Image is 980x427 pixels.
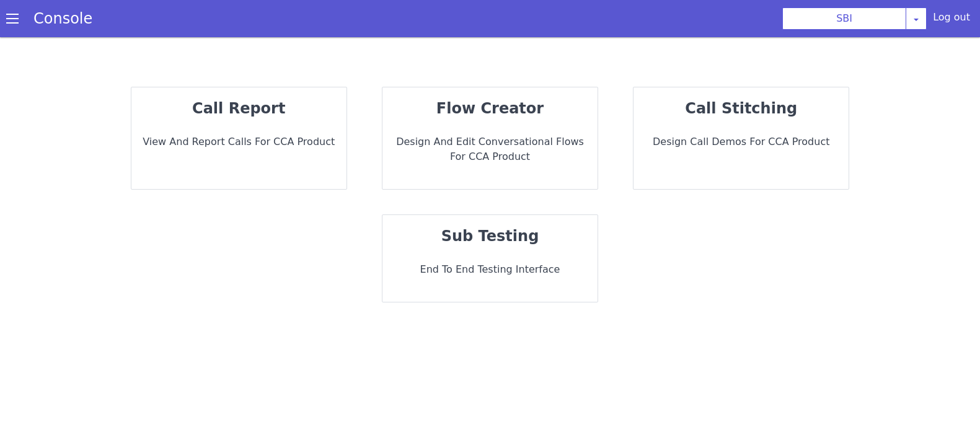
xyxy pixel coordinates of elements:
div: Log out [933,10,970,30]
a: Console [19,10,107,27]
strong: flow creator [436,100,544,117]
strong: sub testing [441,227,539,245]
p: End to End Testing Interface [392,262,588,277]
strong: call stitching [685,100,797,117]
p: Design and Edit Conversational flows for CCA Product [392,134,588,164]
strong: call report [192,100,285,117]
button: SBI [782,7,906,30]
p: View and report calls for CCA Product [141,134,337,149]
p: Design call demos for CCA Product [643,134,839,149]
